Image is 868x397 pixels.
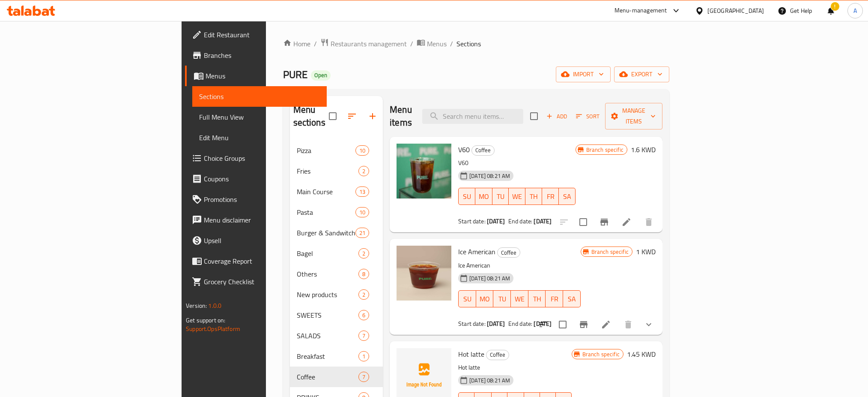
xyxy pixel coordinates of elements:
[497,293,507,305] span: TU
[466,376,513,385] span: [DATE] 08:21 AM
[185,251,327,271] a: Coverage Report
[185,189,327,210] a: Promotions
[290,264,383,284] div: Others8
[297,310,358,320] span: SWEETS
[508,318,532,329] span: End date:
[342,106,362,126] span: Sort sections
[458,216,486,227] span: Start date:
[204,153,320,163] span: Choice Groups
[462,190,472,203] span: SU
[199,112,320,122] span: Full Menu View
[576,111,600,121] span: Sort
[574,110,602,123] button: Sort
[290,346,383,367] div: Breakfast1
[458,188,475,205] button: SU
[206,71,320,81] span: Menus
[290,243,383,264] div: Bagel2
[612,105,656,127] span: Manage items
[534,216,552,227] b: [DATE]
[458,290,476,307] button: SU
[297,145,355,156] span: Pizza
[297,186,355,197] div: Main Course
[567,293,577,305] span: SA
[549,293,560,305] span: FR
[397,246,451,301] img: Ice American
[290,325,383,346] div: SALADS7
[605,103,662,129] button: Manage items
[456,39,481,49] span: Sections
[185,148,327,168] a: Choice Groups
[358,310,369,320] div: items
[355,145,369,156] div: items
[556,66,611,82] button: import
[559,188,576,205] button: SA
[204,215,320,225] span: Menu disclaimer
[358,372,369,382] div: items
[185,210,327,230] a: Menu disclaimer
[546,290,563,307] button: FR
[542,188,559,205] button: FR
[359,270,369,278] span: 8
[528,290,546,307] button: TH
[410,39,413,49] li: /
[496,190,506,203] span: TU
[356,229,369,237] span: 21
[192,127,327,148] a: Edit Menu
[204,174,320,184] span: Coupons
[290,181,383,202] div: Main Course13
[471,145,495,156] div: Coffee
[563,290,581,307] button: SA
[508,216,532,227] span: End date:
[297,228,355,238] span: Burger & Sandwitches
[525,188,542,205] button: TH
[509,188,525,205] button: WE
[458,260,580,271] p: Ice American
[359,352,369,361] span: 1
[614,6,667,16] div: Menu-management
[331,39,407,49] span: Restaurants management
[297,166,358,176] span: Fries
[458,362,571,373] p: Hot latte
[707,6,764,15] div: [GEOGRAPHIC_DATA]
[204,194,320,205] span: Promotions
[546,190,555,203] span: FR
[573,314,594,335] button: Branch-specific-item
[297,289,358,300] span: New products
[297,248,358,259] span: Bagel
[185,66,327,86] a: Menus
[204,277,320,287] span: Grocery Checklist
[601,319,611,330] a: Edit menu item
[359,167,369,175] span: 2
[458,245,495,258] span: Ice American
[204,50,320,60] span: Branches
[297,372,358,382] div: Coffee
[422,109,523,124] input: search
[204,235,320,246] span: Upsell
[359,373,369,381] span: 7
[283,38,669,49] nav: breadcrumb
[570,110,605,123] span: Sort items
[472,145,494,155] span: Coffee
[355,228,369,238] div: items
[359,311,369,319] span: 6
[290,202,383,223] div: Pasta10
[186,315,225,326] span: Get support on:
[627,348,656,360] h6: 1.45 KWD
[290,161,383,181] div: Fries2
[356,188,369,196] span: 13
[588,248,632,256] span: Branch specific
[574,213,592,231] span: Select to update
[417,38,447,49] a: Menus
[427,39,447,49] span: Menus
[512,190,522,203] span: WE
[486,350,509,360] div: Coffee
[498,248,520,258] span: Coffee
[618,314,638,335] button: delete
[563,69,604,80] span: import
[492,188,509,205] button: TU
[362,106,383,126] button: Add section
